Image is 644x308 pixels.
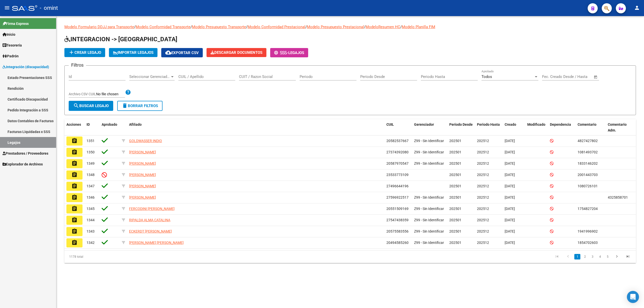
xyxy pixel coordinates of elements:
span: 1941996902 [578,229,598,233]
li: page 5 [604,252,611,261]
li: page 4 [596,252,604,261]
span: INTEGRACION -> [GEOGRAPHIC_DATA] [64,36,177,43]
span: 1080726101 [578,184,598,188]
span: 202501 [449,173,461,177]
button: IMPORTAR LEGAJOS [109,48,157,57]
a: 4 [597,254,603,259]
button: Open calendar [593,74,599,80]
span: Legajos [288,51,304,55]
span: Prestadores / Proveedores [3,151,48,156]
span: GOLDWASSER INDIO [129,139,162,143]
mat-icon: assignment [71,194,77,200]
a: Modelo Conformidad Prestacional [248,25,305,29]
a: Modelo Planilla FIM [402,25,435,29]
span: 202501 [449,139,461,143]
a: go to previous page [563,254,573,259]
mat-icon: search [73,103,79,109]
span: - omint [40,3,58,14]
span: Gerenciador [414,122,434,126]
span: 1345 [87,207,95,211]
span: 20575583556 [386,229,409,233]
datatable-header-cell: Gerenciador [412,119,447,136]
span: 1351 [87,139,95,143]
span: [PERSON_NAME] [129,150,156,154]
span: Descargar Documentos [211,50,262,55]
mat-icon: assignment [71,240,77,246]
span: 1346 [87,195,95,199]
span: [DATE] [505,139,515,143]
div: 1178 total [64,250,178,263]
span: Z99 - Sin Identificar [414,139,444,143]
a: go to last page [623,254,633,259]
datatable-header-cell: Modificado [525,119,548,136]
span: [PERSON_NAME] [PERSON_NAME] [129,241,184,245]
span: FERCODINI [PERSON_NAME] [129,207,175,211]
datatable-header-cell: Comentario [576,119,606,136]
span: Periodo Desde [449,122,473,126]
span: 202512 [477,207,489,211]
li: page 2 [581,252,589,261]
span: 1349 [87,161,95,165]
span: Tesorería [3,42,22,48]
datatable-header-cell: ID [85,119,100,136]
span: 202501 [449,150,461,154]
mat-icon: help [125,89,131,95]
span: 202501 [449,241,461,245]
span: [DATE] [505,184,515,188]
span: 27547438359 [386,218,409,222]
a: 2 [582,254,588,259]
span: CUIL [386,122,394,126]
button: Borrar Filtros [117,101,163,111]
span: [DATE] [505,150,515,154]
span: Z99 - Sin Identificar [414,150,444,154]
span: Borrar Filtros [122,104,158,108]
span: Z99 - Sin Identificar [414,218,444,222]
span: Integración (discapacidad) [3,64,49,70]
span: [DATE] [505,161,515,165]
span: Seleccionar Gerenciador [129,74,170,79]
span: Modificado [527,122,545,126]
li: page 1 [574,252,581,261]
span: Archivo CSV CUIL [69,92,96,96]
mat-icon: delete [122,103,128,109]
span: 4325858701 [608,195,628,199]
span: [DATE] [505,218,515,222]
span: Firma Express [3,21,29,26]
span: 1343 [87,229,95,233]
span: 202512 [477,195,489,199]
span: 202512 [477,229,489,233]
span: [DATE] [505,207,515,211]
span: Comentario [578,122,596,126]
span: Z99 - Sin Identificar [414,195,444,199]
span: Z99 - Sin Identificar [414,207,444,211]
span: IMPORTAR LEGAJOS [113,50,153,55]
a: Modelo Presupuesto Prestacional [307,25,364,29]
button: Descargar Documentos [207,48,266,57]
span: Buscar Legajo [73,104,109,108]
a: Modelo Presupuesto Transporte [192,25,246,29]
span: Z99 - Sin Identificar [414,241,444,245]
span: 202512 [477,173,489,177]
button: Buscar Legajo [69,101,113,111]
span: 1342 [87,241,95,245]
span: [PERSON_NAME] [129,173,156,177]
a: 1 [574,254,580,259]
span: Comentario Adm. [608,122,627,132]
datatable-header-cell: CUIL [384,119,412,136]
a: 5 [605,254,611,259]
datatable-header-cell: Creado [503,119,525,136]
datatable-header-cell: Periodo Desde [447,119,475,136]
span: 202501 [449,184,461,188]
div: Open Intercom Messenger [627,291,639,303]
span: 202512 [477,241,489,245]
span: Creado [505,122,516,126]
datatable-header-cell: Comentario Adm. [606,119,636,136]
mat-icon: menu [4,5,10,11]
input: Fecha fin [567,74,591,79]
span: [PERSON_NAME] [129,184,156,188]
mat-icon: assignment [71,206,77,212]
li: page 3 [589,252,596,261]
mat-icon: cloud_download [165,50,171,56]
a: go to next page [612,254,622,259]
span: Crear Legajo [68,50,101,55]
